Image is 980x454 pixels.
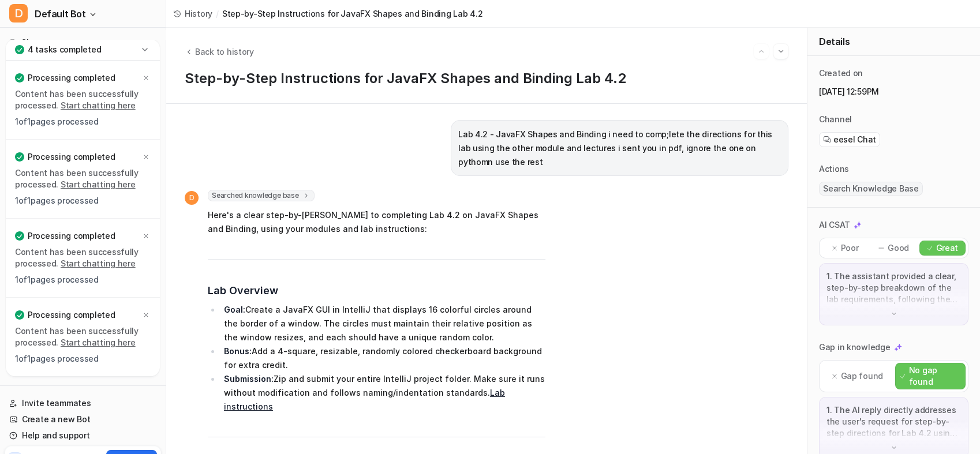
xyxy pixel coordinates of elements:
[819,114,852,125] p: Channel
[823,134,876,145] a: eesel Chat
[61,337,136,347] a: Start chatting here
[9,4,28,22] span: D
[222,7,482,20] span: Step-by-Step Instructions for JavaFX Shapes and Binding Lab 4.2
[28,72,115,84] p: Processing completed
[819,86,968,97] p: [DATE] 12:59PM
[819,182,923,196] span: Search Knowledge Base
[224,374,274,384] strong: Submission:
[936,242,959,254] p: Great
[754,44,769,59] button: Go to previous session
[208,283,545,299] h3: Lab Overview
[173,7,212,20] a: History
[28,151,115,163] p: Processing completed
[5,395,161,411] a: Invite teammates
[807,28,980,56] div: Details
[15,353,151,365] p: 1 of 1 pages processed
[819,163,849,175] p: Actions
[195,46,254,58] span: Back to history
[185,7,212,20] span: History
[220,303,545,344] li: Create a JavaFX GUI in IntelliJ that displays 16 colorful circles around the border of a window. ...
[185,191,199,205] span: D
[5,411,161,427] a: Create a new Bot
[841,242,859,254] p: Poor
[216,7,219,20] span: /
[888,242,909,254] p: Good
[5,427,161,444] a: Help and support
[35,6,86,22] span: Default Bot
[833,134,876,145] span: eesel Chat
[28,309,115,321] p: Processing completed
[909,365,960,388] p: No gap found
[458,127,781,169] p: Lab 4.2 - JavaFX Shapes and Binding i need to comp;lete the directions for this lab using the oth...
[15,274,151,286] p: 1 of 1 pages processed
[15,88,151,111] p: Content has been successfully processed.
[819,67,863,79] p: Created on
[819,219,850,231] p: AI CSAT
[208,208,545,236] p: Here's a clear step-by-[PERSON_NAME] to completing Lab 4.2 on JavaFX Shapes and Binding, using yo...
[15,116,151,127] p: 1 of 1 pages processed
[224,305,245,314] strong: Goal:
[841,370,883,382] p: Gap found
[819,342,891,353] p: Gap in knowledge
[28,230,115,242] p: Processing completed
[220,372,545,414] li: Zip and submit your entire IntelliJ project folder. Make sure it runs without modification and fo...
[826,271,961,305] p: 1. The assistant provided a clear, step-by-step breakdown of the lab requirements, following the ...
[15,167,151,190] p: Content has been successfully processed.
[208,190,315,201] span: Searched knowledge base
[826,404,961,439] p: 1. The AI reply directly addresses the user's request for step-by-step directions for Lab 4.2 usi...
[61,258,136,268] a: Start chatting here
[757,46,765,57] img: Previous session
[220,344,545,372] li: Add a 4-square, resizable, randomly colored checkerboard background for extra credit.
[890,310,898,318] img: down-arrow
[777,46,785,57] img: Next session
[823,136,831,144] img: eeselChat
[28,44,101,55] p: 4 tasks completed
[61,179,136,189] a: Start chatting here
[15,195,151,207] p: 1 of 1 pages processed
[61,100,136,110] a: Start chatting here
[15,325,151,348] p: Content has been successfully processed.
[890,444,898,452] img: down-arrow
[5,35,161,51] a: Chat
[185,70,788,87] h1: Step-by-Step Instructions for JavaFX Shapes and Binding Lab 4.2
[224,346,252,356] strong: Bonus:
[773,44,788,59] button: Go to next session
[15,246,151,269] p: Content has been successfully processed.
[185,46,254,58] button: Back to history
